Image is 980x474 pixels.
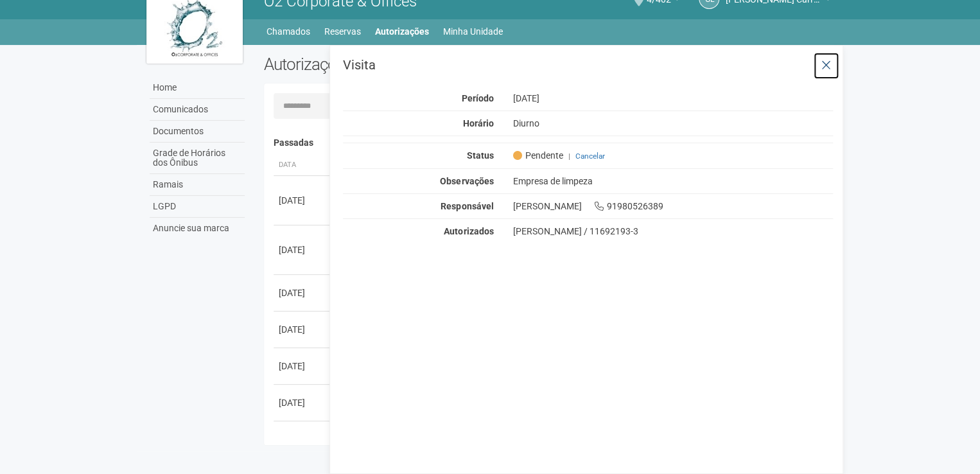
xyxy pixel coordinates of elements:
[279,194,326,207] div: [DATE]
[503,92,843,104] div: [DATE]
[512,225,833,237] div: [PERSON_NAME] / 11692193-3
[503,200,843,212] div: [PERSON_NAME] 91980526389
[512,150,563,161] span: Pendente
[441,201,493,211] strong: Responsável
[443,22,503,40] a: Minha Unidade
[274,155,331,176] th: Data
[279,243,326,256] div: [DATE]
[466,150,493,161] strong: Status
[279,396,326,409] div: [DATE]
[575,152,604,161] a: Cancelar
[150,174,245,196] a: Ramais
[150,99,245,121] a: Comunicados
[375,22,429,40] a: Autorizações
[150,77,245,99] a: Home
[444,226,493,236] strong: Autorizados
[503,118,843,129] div: Diurno
[150,143,245,174] a: Grade de Horários dos Ônibus
[279,286,326,299] div: [DATE]
[150,121,245,143] a: Documentos
[150,218,245,239] a: Anuncie sua marca
[461,93,493,103] strong: Período
[568,152,570,161] span: |
[440,176,493,186] strong: Observações
[503,175,843,187] div: Empresa de limpeza
[279,323,326,336] div: [DATE]
[264,55,539,74] h2: Autorizações
[267,22,310,40] a: Chamados
[324,22,361,40] a: Reservas
[150,196,245,218] a: LGPD
[279,360,326,373] div: [DATE]
[462,118,493,128] strong: Horário
[343,58,833,71] h3: Visita
[274,138,824,148] h4: Passadas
